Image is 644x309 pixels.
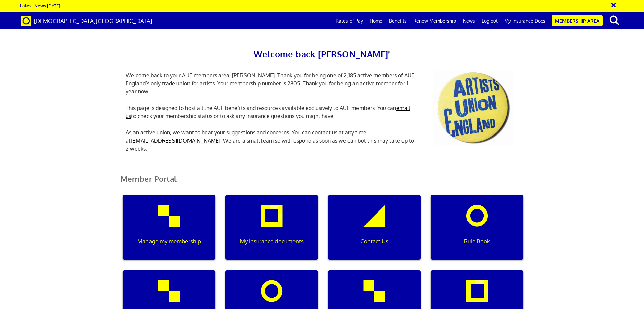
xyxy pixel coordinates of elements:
[121,128,423,153] p: As an active union, we want to hear your suggestions and concerns. You can contact us at any time...
[323,195,426,270] a: Contact Us
[478,12,501,29] a: Log out
[121,104,423,120] p: This page is designed to host all the AUE benefits and resources available exclusively to AUE mem...
[121,47,523,61] h2: Welcome back [PERSON_NAME]!
[604,13,625,28] button: search
[121,71,423,95] p: Welcome back to your AUE members area, [PERSON_NAME]. Thank you for being one of 2,185 active mem...
[220,195,323,270] a: My insurance documents
[20,3,47,8] strong: Latest News:
[131,137,220,144] a: [EMAIL_ADDRESS][DOMAIN_NAME]
[386,12,410,29] a: Benefits
[366,12,386,29] a: Home
[116,175,528,191] h2: Member Portal
[20,3,65,8] a: Latest News:[DATE] →
[230,237,313,246] p: My insurance documents
[410,12,460,29] a: Renew Membership
[501,12,549,29] a: My Insurance Docs
[16,12,157,29] a: Brand [DEMOGRAPHIC_DATA][GEOGRAPHIC_DATA]
[332,12,366,29] a: Rates of Pay
[426,195,528,270] a: Rule Book
[435,237,519,246] p: Rule Book
[127,237,211,246] p: Manage my membership
[460,12,478,29] a: News
[333,237,416,246] p: Contact Us
[34,17,152,24] span: [DEMOGRAPHIC_DATA][GEOGRAPHIC_DATA]
[118,195,220,270] a: Manage my membership
[552,15,603,26] a: Membership Area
